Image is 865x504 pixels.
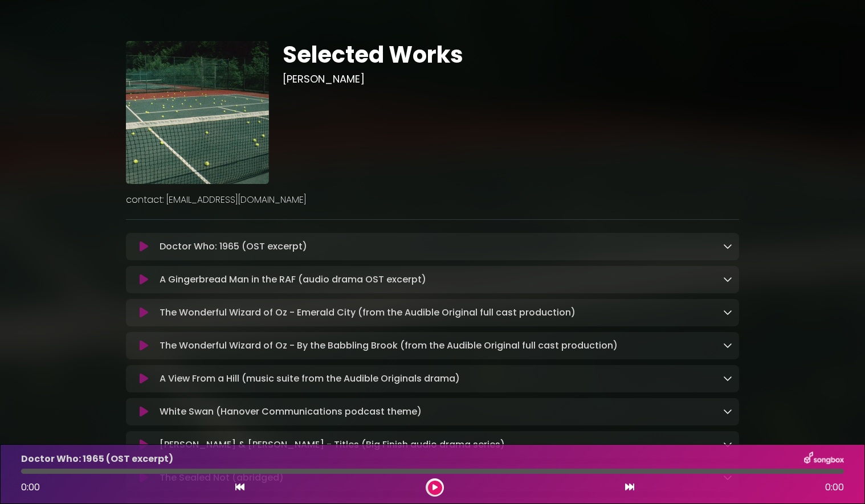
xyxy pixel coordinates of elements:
p: Doctor Who: 1965 (OST excerpt) [160,240,307,253]
p: White Swan (Hanover Communications podcast theme) [160,405,422,419]
img: songbox-logo-white.png [804,452,844,466]
span: 0:00 [825,481,844,494]
p: A View From a Hill (music suite from the Audible Originals drama) [160,372,460,386]
h1: Selected Works [283,41,739,68]
h3: [PERSON_NAME] [283,73,739,85]
p: Doctor Who: 1965 (OST excerpt) [21,452,173,466]
img: FPNrYgRTaR8WxXia5OtQ [126,41,269,184]
p: The Wonderful Wizard of Oz - Emerald City (from the Audible Original full cast production) [160,306,576,319]
p: The Wonderful Wizard of Oz - By the Babbling Brook (from the Audible Original full cast production) [160,339,618,353]
p: [PERSON_NAME] & [PERSON_NAME] - Titles (Big Finish audio drama series) [160,438,505,452]
p: contact: [EMAIL_ADDRESS][DOMAIN_NAME] [126,193,739,207]
span: 0:00 [21,481,40,494]
p: A Gingerbread Man in the RAF (audio drama OST excerpt) [160,273,426,286]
